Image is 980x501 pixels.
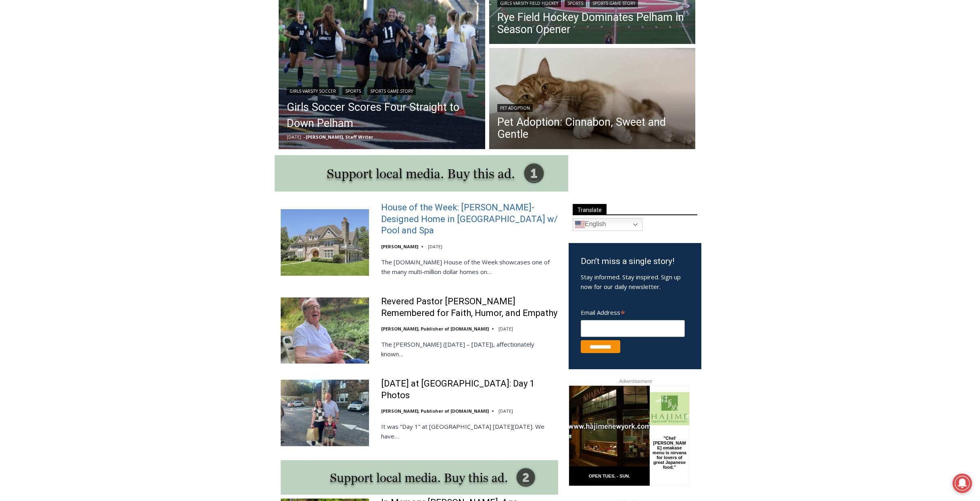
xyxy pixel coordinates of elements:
a: [DATE] at [GEOGRAPHIC_DATA]: Day 1 Photos [381,378,558,401]
span: Open Tues. - Sun. [PHONE_NUMBER] [2,83,79,114]
a: Revered Pastor [PERSON_NAME] Remembered for Faith, Humor, and Empathy [381,296,558,319]
a: Pet Adoption [497,104,533,112]
time: [DATE] [428,243,442,249]
img: (PHOTO: Cinnabon. Contributed.) [489,48,696,151]
a: [PERSON_NAME] [381,243,418,249]
a: Girls Varsity Soccer [287,87,339,95]
span: Advertisement [611,377,660,385]
img: Revered Pastor Donald Poole Jr. Remembered for Faith, Humor, and Empathy [281,297,369,364]
div: "Chef [PERSON_NAME] omakase menu is nirvana for lovers of great Japanese food." [83,50,119,96]
a: Sports Game Story [367,87,416,95]
p: The [PERSON_NAME] ([DATE] – [DATE]), affectionately known… [381,339,558,359]
img: en [575,220,585,229]
p: It was “Day 1” at [GEOGRAPHIC_DATA] [DATE][DATE]. We have… [381,422,558,441]
img: House of the Week: Rich Granoff-Designed Home in Greenwich w/ Pool and Spa [281,209,369,275]
img: support local media, buy this ad [275,155,568,191]
a: Open Tues. - Sun. [PHONE_NUMBER] [0,81,81,100]
span: Translate [573,204,607,215]
img: First Day of School at Rye City Schools: Day 1 Photos [281,380,369,446]
img: support local media, buy this ad [281,460,558,495]
a: Pet Adoption: Cinnabon, Sweet and Gentle [497,116,688,140]
a: Read More Pet Adoption: Cinnabon, Sweet and Gentle [489,48,696,151]
time: [DATE] [498,326,513,332]
div: Apply Now <> summer and RHS senior internships available [204,0,381,78]
a: English [573,218,642,231]
a: [PERSON_NAME], Publisher of [DOMAIN_NAME] [381,326,489,332]
span: Intern @ [DOMAIN_NAME] [211,80,374,98]
a: Girls Soccer Scores Four Straight to Down Pelham [287,99,477,131]
a: [PERSON_NAME], Publisher of [DOMAIN_NAME] [381,408,489,414]
h3: Don’t miss a single story! [581,255,689,268]
span: – [303,134,306,140]
div: | | [287,85,477,95]
label: Email Address [581,304,685,319]
a: Sports [342,87,364,95]
a: House of the Week: [PERSON_NAME]-Designed Home in [GEOGRAPHIC_DATA] w/ Pool and Spa [381,202,558,237]
a: [PERSON_NAME], Staff Writer [306,134,373,140]
p: The [DOMAIN_NAME] House of the Week showcases one of the many multi-million dollar homes on… [381,257,558,276]
time: [DATE] [287,134,301,140]
p: Stay informed. Stay inspired. Sign up now for our daily newsletter. [581,272,689,291]
a: Intern @ [DOMAIN_NAME] [194,78,391,100]
a: Rye Field Hockey Dominates Pelham in Season Opener [497,11,688,35]
time: [DATE] [498,408,513,414]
